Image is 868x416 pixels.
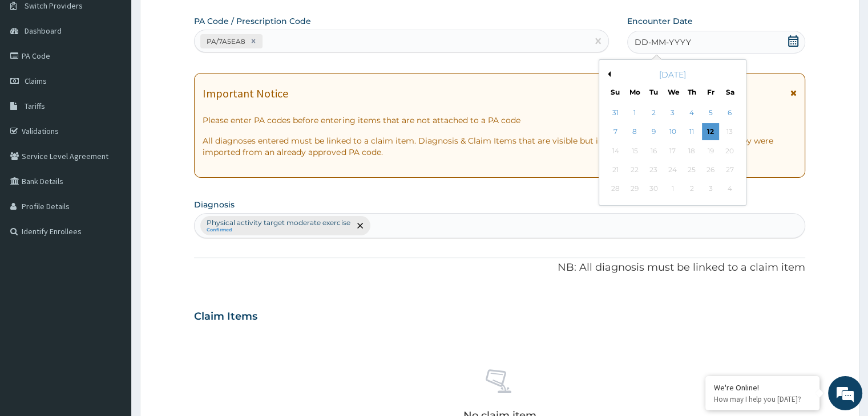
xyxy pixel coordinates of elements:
div: Choose Wednesday, September 10th, 2025 [664,124,681,141]
div: We [668,87,677,97]
div: Not available Monday, September 15th, 2025 [626,142,643,160]
button: Previous Month [605,71,611,77]
div: month 2025-09 [606,104,739,199]
div: Not available Tuesday, September 23rd, 2025 [645,161,662,178]
label: PA Code / Prescription Code [194,15,311,27]
span: Claims [25,76,47,86]
div: PA/7A5EA8 [203,35,247,48]
span: Switch Providers [25,1,83,11]
div: Choose Saturday, September 6th, 2025 [721,104,738,121]
div: Not available Saturday, September 27th, 2025 [721,161,738,178]
div: Not available Tuesday, September 16th, 2025 [645,142,662,160]
div: Choose Monday, September 1st, 2025 [626,104,643,121]
p: NB: All diagnosis must be linked to a claim item [194,260,805,275]
div: Not available Friday, September 19th, 2025 [702,142,719,160]
div: Choose Friday, September 5th, 2025 [702,104,719,121]
div: Not available Friday, October 3rd, 2025 [702,181,719,198]
div: Not available Thursday, October 2nd, 2025 [683,181,700,198]
div: Not available Sunday, September 14th, 2025 [607,142,624,160]
div: Not available Saturday, September 20th, 2025 [721,142,738,160]
div: Not available Tuesday, September 30th, 2025 [645,181,662,198]
textarea: Type your message and hit 'Enter' [6,287,217,327]
div: Not available Wednesday, September 24th, 2025 [664,161,681,178]
img: d_794563401_company_1708531726252_794563401 [21,57,46,85]
div: Not available Wednesday, September 17th, 2025 [664,142,681,160]
div: Minimize live chat window [187,6,215,33]
div: Not available Sunday, September 28th, 2025 [607,181,624,198]
div: Su [611,87,620,97]
div: Mo [629,87,639,97]
p: All diagnoses entered must be linked to a claim item. Diagnosis & Claim Items that are visible bu... [203,135,796,158]
div: Sa [725,87,735,97]
div: Not available Thursday, September 25th, 2025 [683,161,700,178]
div: Fr [706,87,716,97]
div: Chat with us now [59,64,192,79]
div: Choose Thursday, September 11th, 2025 [683,124,700,141]
p: How may I help you today? [714,394,811,404]
div: Th [687,87,697,97]
div: Choose Sunday, August 31st, 2025 [607,104,624,121]
div: Choose Monday, September 8th, 2025 [626,124,643,141]
div: Not available Wednesday, October 1st, 2025 [664,181,681,198]
div: Choose Sunday, September 7th, 2025 [607,124,624,141]
span: We're online! [66,132,158,247]
div: Not available Saturday, September 13th, 2025 [721,124,738,141]
div: Not available Monday, September 22nd, 2025 [626,161,643,178]
div: Choose Tuesday, September 9th, 2025 [645,124,662,141]
div: Not available Saturday, October 4th, 2025 [721,181,738,198]
label: Diagnosis [194,199,235,210]
div: Choose Wednesday, September 3rd, 2025 [664,104,681,121]
span: Dashboard [25,26,62,36]
div: Not available Monday, September 29th, 2025 [626,181,643,198]
h1: Important Notice [203,87,288,100]
h3: Claim Items [194,311,257,323]
div: Choose Thursday, September 4th, 2025 [683,104,700,121]
div: Choose Tuesday, September 2nd, 2025 [645,104,662,121]
p: Please enter PA codes before entering items that are not attached to a PA code [203,115,796,126]
div: We're Online! [714,382,811,393]
span: Tariffs [25,101,45,111]
div: Not available Friday, September 26th, 2025 [702,161,719,178]
div: [DATE] [604,69,741,80]
div: Tu [649,87,659,97]
div: Not available Thursday, September 18th, 2025 [683,142,700,160]
div: Choose Friday, September 12th, 2025 [702,124,719,141]
div: Not available Sunday, September 21st, 2025 [607,161,624,178]
label: Encounter Date [627,15,693,27]
span: DD-MM-YYYY [635,36,691,48]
